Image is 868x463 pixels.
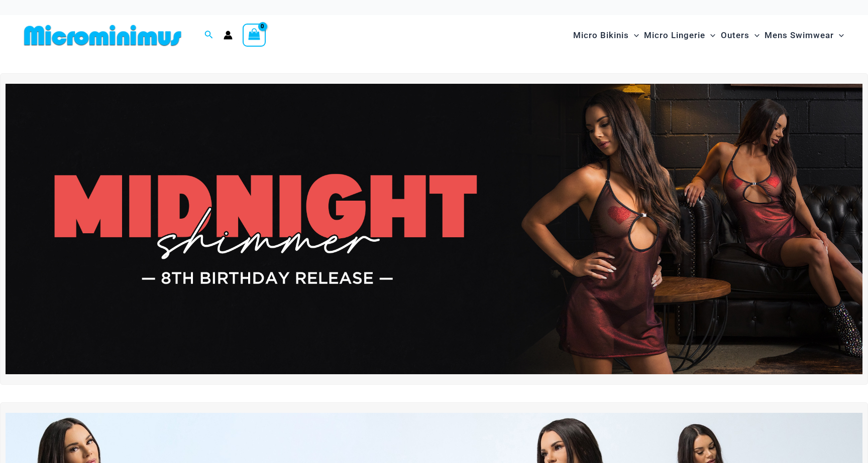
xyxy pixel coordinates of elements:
span: Micro Bikinis [573,23,629,48]
span: Outers [721,23,749,48]
img: MM SHOP LOGO FLAT [20,24,185,47]
span: Menu Toggle [629,23,639,48]
span: Menu Toggle [749,23,759,48]
a: OutersMenu ToggleMenu Toggle [718,20,762,51]
a: View Shopping Cart, empty [243,24,266,47]
span: Menu Toggle [834,23,844,48]
a: Mens SwimwearMenu ToggleMenu Toggle [762,20,846,51]
span: Mens Swimwear [765,23,834,48]
span: Micro Lingerie [644,23,705,48]
a: Micro LingerieMenu ToggleMenu Toggle [641,20,718,51]
img: Midnight Shimmer Red Dress [6,84,862,375]
span: Menu Toggle [705,23,715,48]
a: Account icon link [224,31,233,40]
nav: Site Navigation [569,19,848,52]
a: Search icon link [204,29,213,42]
a: Micro BikinisMenu ToggleMenu Toggle [571,20,641,51]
